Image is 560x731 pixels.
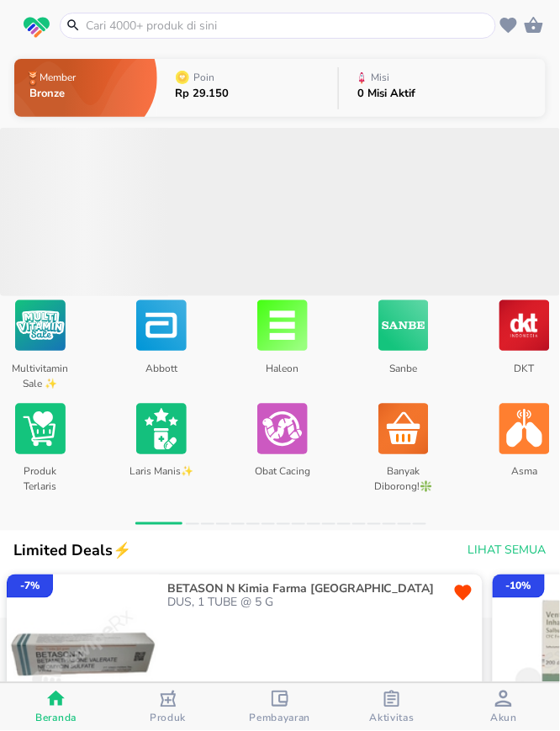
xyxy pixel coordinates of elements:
[167,596,451,610] p: DUS, 1 TUBE @ 5 G
[24,17,50,39] img: logo_swiperx_s.bd005f3b.svg
[84,17,492,34] input: Cari 4000+ produk di sini
[175,88,229,99] p: Rp 29.150
[20,579,40,594] p: - 7 %
[128,355,194,390] p: Abbott
[250,712,311,725] span: Pembayaran
[491,355,557,390] p: DKT
[370,458,436,494] p: Banyak Diborong!❇️
[462,536,550,567] button: Lihat Semua
[378,400,429,458] img: Banyak Diborong!❇️
[491,458,557,494] p: Asma
[371,72,389,82] p: Misi
[249,355,315,390] p: Haleon
[35,712,77,725] span: Beranda
[15,400,66,458] img: Produk Terlaris
[499,296,550,355] img: DKT
[193,72,214,82] p: Poin
[370,712,415,725] span: Aktivitas
[468,541,547,562] span: Lihat Semua
[339,55,546,121] button: Misi0 Misi Aktif
[336,684,448,731] button: Aktivitas
[15,296,66,355] img: Multivitamin Sale ✨
[378,296,429,355] img: Sanbe
[7,575,159,727] img: ID102101-1.fccd328c-62cb-4aee-94c8-6211c1e2598f.jpeg
[257,296,308,355] img: Haleon
[29,88,79,99] p: Bronze
[112,684,224,731] button: Produk
[7,355,73,390] p: Multivitamin Sale ✨
[14,55,158,121] button: MemberBronze
[357,88,415,99] p: 0 Misi Aktif
[491,712,518,725] span: Akun
[249,458,315,494] p: Obat Cacing
[136,296,187,355] img: Abbott
[448,684,560,731] button: Akun
[506,579,531,594] p: - 10 %
[136,400,187,458] img: Laris Manis✨
[499,400,550,458] img: Asma
[40,72,76,82] p: Member
[157,55,338,121] button: PoinRp 29.150
[370,355,436,390] p: Sanbe
[167,583,447,596] p: BETASON N Kimia Farma [GEOGRAPHIC_DATA]
[150,712,186,725] span: Produk
[128,458,194,494] p: Laris Manis✨
[224,684,335,731] button: Pembayaran
[7,458,73,494] p: Produk Terlaris
[257,400,308,458] img: Obat Cacing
